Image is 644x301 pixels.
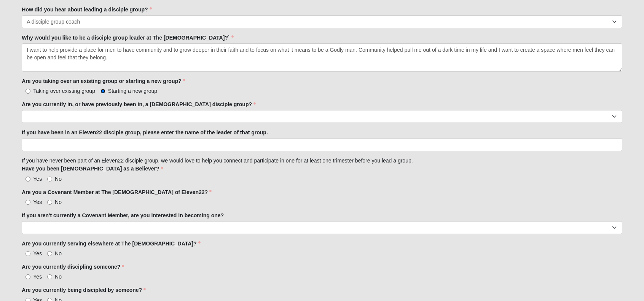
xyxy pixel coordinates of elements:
span: No [55,274,62,280]
label: Are you a Covenant Member at The [DEMOGRAPHIC_DATA] of Eleven22? [22,188,212,196]
label: Are you currently discipling someone? [22,263,124,271]
span: Taking over existing group [33,88,95,94]
span: Yes [33,250,42,256]
label: If you have been in an Eleven22 disciple group, please enter the name of the leader of that group. [22,129,268,136]
input: No [47,274,52,279]
span: No [55,176,62,182]
label: How did you hear about leading a disciple group? [22,6,151,13]
label: Are you currently in, or have previously been in, a [DEMOGRAPHIC_DATA] disciple group? [22,100,256,108]
span: Yes [33,274,42,280]
input: No [47,177,52,182]
label: Are you currently being discipled by someone? [22,286,146,294]
input: Yes [26,274,30,279]
input: Starting a new group [100,89,105,94]
input: Yes [26,177,30,182]
input: Taking over existing group [26,89,30,94]
span: No [55,199,62,205]
input: Yes [26,251,30,256]
span: Yes [33,199,42,205]
label: If you aren't currently a Covenant Member, are you interested in becoming one? [22,212,224,219]
label: Are you taking over an existing group or starting a new group? [22,77,185,85]
label: Are you currently serving elsewhere at The [DEMOGRAPHIC_DATA]? [22,240,200,247]
input: No [47,200,52,205]
label: Have you been [DEMOGRAPHIC_DATA] as a Believer? [22,165,163,172]
input: Yes [26,200,30,205]
label: Why would you like to be a disciple group leader at The [DEMOGRAPHIC_DATA]?` [22,34,233,41]
span: No [55,250,62,256]
span: Starting a new group [108,88,157,94]
span: Yes [33,176,42,182]
input: No [47,251,52,256]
